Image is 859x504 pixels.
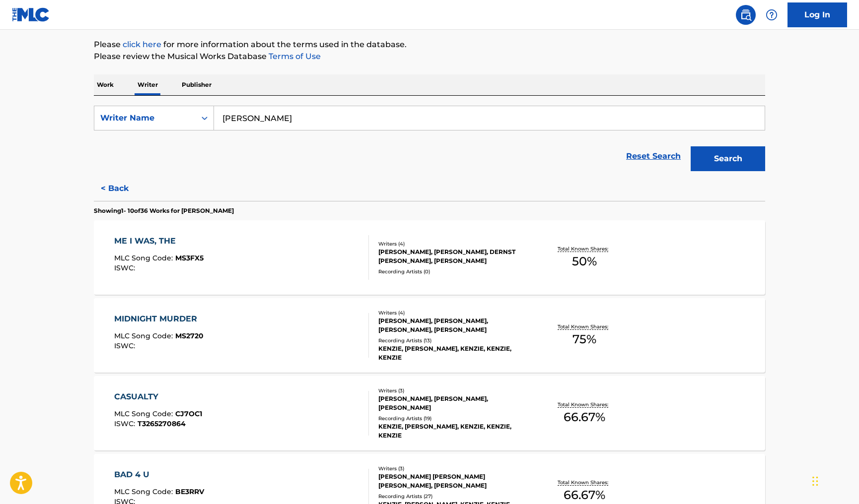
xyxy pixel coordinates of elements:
[378,344,528,362] div: KENZIE, [PERSON_NAME], KENZIE, KENZIE, KENZIE
[94,376,765,450] a: CASUALTYMLC Song Code:CJ7OC1ISWC:T3265270864Writers (3)[PERSON_NAME], [PERSON_NAME], [PERSON_NAME...
[378,387,528,394] div: Writers ( 3 )
[378,415,528,422] div: Recording Artists ( 19 )
[94,206,234,215] p: Showing 1 - 10 of 36 Works for [PERSON_NAME]
[564,486,605,504] span: 66.67 %
[175,253,204,262] span: MS3FX5
[114,331,175,340] span: MLC Song Code :
[564,408,605,426] span: 66.67 %
[179,74,215,95] p: Publisher
[100,112,190,124] div: Writer Name
[558,479,611,486] p: Total Known Shares:
[114,469,204,481] div: BAD 4 U
[94,74,117,95] p: Work
[787,2,847,27] a: Log In
[378,493,528,500] div: Recording Artists ( 27 )
[175,331,204,340] span: MS2720
[621,145,686,167] a: Reset Search
[114,263,138,272] span: ISWC :
[94,220,765,295] a: ME I WAS, THEMLC Song Code:MS3FX5ISWC:Writers (4)[PERSON_NAME], [PERSON_NAME], DERNST [PERSON_NAM...
[114,313,204,325] div: MIDNIGHT MURDER
[114,253,175,262] span: MLC Song Code :
[812,466,818,496] div: Drag
[114,487,175,496] span: MLC Song Code :
[378,268,528,275] div: Recording Artists ( 0 )
[573,330,596,348] span: 75 %
[114,419,138,428] span: ISWC :
[766,9,778,21] img: help
[378,248,528,265] div: [PERSON_NAME], [PERSON_NAME], DERNST [PERSON_NAME], [PERSON_NAME]
[378,394,528,412] div: [PERSON_NAME], [PERSON_NAME], [PERSON_NAME]
[175,487,204,496] span: BE3RRV
[94,176,153,201] button: < Back
[378,240,528,248] div: Writers ( 4 )
[138,419,186,428] span: T3265270864
[135,74,161,95] p: Writer
[94,39,765,51] p: Please for more information about the terms used in the database.
[691,146,765,171] button: Search
[558,401,611,408] p: Total Known Shares:
[94,51,765,63] p: Please review the Musical Works Database
[809,456,859,504] iframe: Chat Widget
[94,106,765,176] form: Search Form
[378,472,528,490] div: [PERSON_NAME] [PERSON_NAME] [PERSON_NAME], [PERSON_NAME]
[114,341,138,350] span: ISWC :
[378,465,528,472] div: Writers ( 3 )
[12,7,50,22] img: MLC Logo
[558,323,611,330] p: Total Known Shares:
[378,422,528,440] div: KENZIE, [PERSON_NAME], KENZIE, KENZIE, KENZIE
[736,5,756,25] a: Public Search
[762,5,782,25] div: Help
[94,298,765,373] a: MIDNIGHT MURDERMLC Song Code:MS2720ISWC:Writers (4)[PERSON_NAME], [PERSON_NAME], [PERSON_NAME], [...
[114,409,175,418] span: MLC Song Code :
[114,391,202,403] div: CASUALTY
[558,245,611,252] p: Total Known Shares:
[740,9,752,21] img: search
[378,316,528,334] div: [PERSON_NAME], [PERSON_NAME], [PERSON_NAME], [PERSON_NAME]
[378,309,528,316] div: Writers ( 4 )
[572,252,597,270] span: 50 %
[123,40,161,49] a: click here
[175,409,202,418] span: CJ7OC1
[114,235,204,247] div: ME I WAS, THE
[378,337,528,344] div: Recording Artists ( 13 )
[267,52,321,61] a: Terms of Use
